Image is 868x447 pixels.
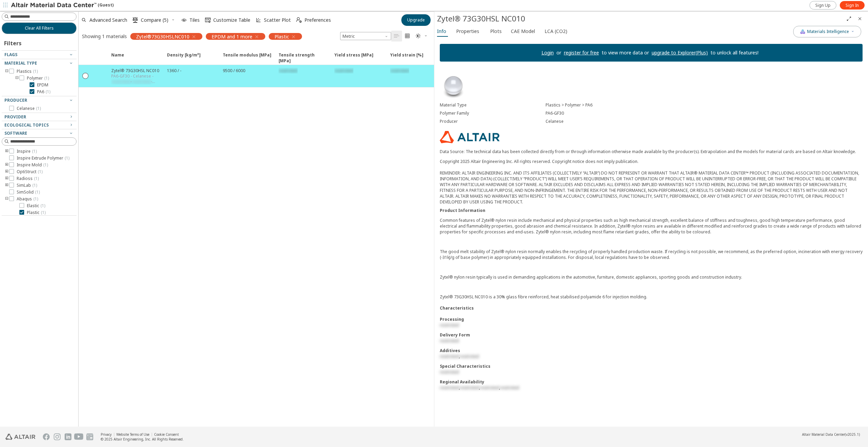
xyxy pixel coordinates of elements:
span: Properties [456,26,479,37]
i: toogle group [4,169,9,175]
div: 9500 / 6000 [223,68,245,73]
span: restricted [111,84,130,90]
span: Producer [4,97,27,103]
button: Producer [2,96,77,104]
p: Zytel® nylon resin typically is used in demanding applications in the automotive, furniture, dome... [440,274,863,280]
div: Additives [440,348,863,353]
span: Polymer [27,76,49,81]
span: Yield stress [MPa] [334,52,373,64]
button: Software [2,129,77,137]
button: Full Screen [844,13,854,24]
span: Tensile strength [MPa] [279,52,328,64]
div: Zytel® 73G30HSL NC010 [111,68,163,73]
img: Material Type Image [440,72,467,100]
div: Plastics > Polymer > PA6 [546,102,863,108]
span: Plastics [17,69,38,74]
button: Tile View [402,31,413,42]
span: Name [111,52,124,64]
span: Info [437,26,446,37]
button: Provider [2,113,77,121]
i:  [133,17,138,23]
span: CAE Model [511,26,535,37]
a: register for free [564,49,599,56]
span: Inspire Extrude Polymer [17,155,69,161]
span: restricted [440,353,459,359]
a: Login [541,49,554,56]
p: or [554,49,564,56]
span: restricted [390,68,409,73]
div: © 2025 Altair Engineering, Inc. All Rights Reserved. [101,437,184,442]
span: Flags [4,52,17,57]
button: Upgrade [401,14,431,26]
span: restricted [480,385,499,391]
span: Density [kg/m³] [163,52,219,64]
span: Plastic [274,33,289,39]
span: SimSolid [17,189,40,195]
i:  [405,33,410,39]
span: Plots [490,26,502,37]
div: Copyright 2025 Altair Engineering Inc. All rights reserved. Copyright notice does not imply publi... [440,159,863,205]
span: restricted [440,322,459,328]
p: Data Source: The technical data has been collected directly from or through information otherwise... [440,149,863,154]
span: restricted [132,79,151,84]
span: Tiles [189,18,200,22]
span: restricted [440,338,459,344]
span: Abaqus [17,196,38,202]
span: Expand [92,52,107,64]
span: restricted [440,369,459,375]
span: restricted [440,385,459,391]
button: Ecological Topics [2,121,77,129]
a: upgrade to Explorer(Plus) [652,49,708,56]
button: Close [854,13,865,24]
div: Material Type [440,102,546,108]
span: Altair Material Data Center [802,432,845,437]
span: Plastic [27,210,46,215]
span: Yield strain [%] [390,52,423,64]
div: 1360 / - [167,68,181,73]
span: Materials Intelligence [807,29,849,34]
span: restricted [460,353,479,359]
a: Sign In [840,1,865,10]
span: Sign In [846,3,859,8]
span: ( 1 ) [43,162,48,168]
i: toogle group [4,176,9,181]
span: Software [4,130,27,136]
span: ( 1 ) [65,155,69,161]
i: toogle group [4,183,9,188]
div: (Guest) [11,2,114,9]
span: PA6 [37,89,50,95]
span: Yield strain [%] [386,52,442,64]
i: toogle group [4,69,9,74]
p: Zytel® 73G30HSL NC010 is a 30% glass fibre reinforced, heat stabilised polyamide 6 for injection ... [440,294,863,300]
div: (v2025.1) [802,432,860,437]
span: ( 1 ) [35,189,40,195]
div: Polymer Family [440,111,546,116]
span: ( 1 ) [34,176,39,181]
p: Common features of Zytel® nylon resin include mechanical and physical properties such as high mec... [440,217,863,235]
span: ( 1 ) [40,203,45,209]
span: Upgrade [407,17,425,23]
span: restricted [460,385,479,391]
div: Delivery Form [440,332,863,338]
span: Advanced Search [89,18,127,22]
button: AI CopilotMaterials Intelligence [793,26,861,37]
span: Tensile strength [MPa] [274,52,330,64]
span: ( 1 ) [32,182,37,188]
span: ( 1 ) [36,105,41,111]
span: restricted [111,79,130,84]
span: Density [kg/m³] [167,52,201,64]
span: ( 1 ) [44,75,49,81]
i:  [394,33,399,39]
span: Radioss [17,176,39,181]
div: , , , [440,385,863,391]
p: to view more data or [599,49,652,56]
span: SimLab [17,183,37,188]
div: Unit System [340,32,391,40]
span: Customize Table [213,18,250,22]
span: Material Type [4,60,37,66]
i:  [205,17,211,23]
span: Provider [4,114,26,120]
i:  [416,33,421,39]
span: ( 1 ) [38,169,43,175]
span: EPDM [37,82,48,88]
